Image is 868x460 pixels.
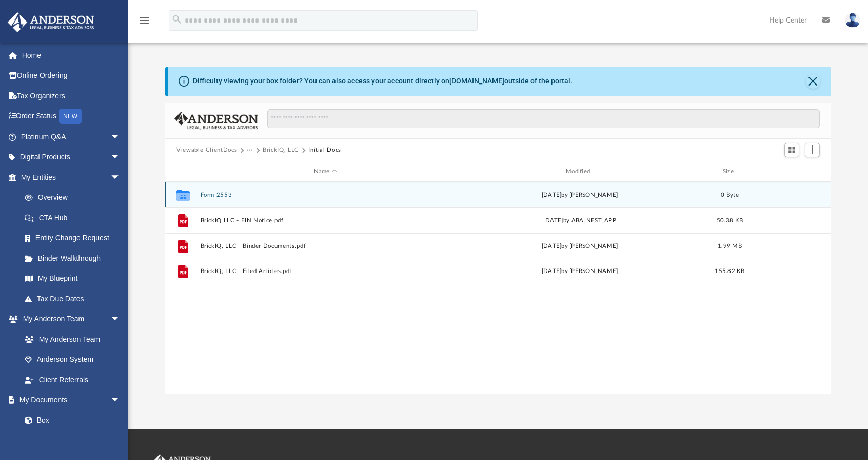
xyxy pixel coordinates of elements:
[806,74,820,89] button: Close
[201,268,450,275] button: BrickIQ, LLC - Filed Articles.pdf
[14,248,136,268] a: Binder Walkthrough
[7,66,136,86] a: Online Ordering
[14,288,136,309] a: Tax Due Dates
[709,167,751,176] div: Size
[110,167,131,188] span: arrow_drop_down
[7,147,136,168] a: Digital Productsarrow_drop_down
[455,242,705,251] div: [DATE] by [PERSON_NAME]
[7,86,136,106] a: Tax Organizers
[5,12,97,32] img: Anderson Advisors Platinum Portal
[455,216,705,225] div: [DATE] by ABA_NEST_APP
[455,267,705,276] div: [DATE] by [PERSON_NAME]
[171,14,183,25] i: search
[755,167,826,176] div: id
[110,127,131,148] span: arrow_drop_down
[7,390,131,410] a: My Documentsarrow_drop_down
[267,109,820,129] input: Search files and folders
[14,228,136,248] a: Entity Change Request
[784,143,800,157] button: Switch to Grid View
[308,145,341,155] button: Initial Docs
[805,143,820,157] button: Add
[59,109,82,124] div: NEW
[14,329,126,349] a: My Anderson Team
[7,106,136,127] a: Order StatusNEW
[110,390,131,411] span: arrow_drop_down
[201,192,450,198] button: Form 2553
[7,127,136,147] a: Platinum Q&Aarrow_drop_down
[7,309,131,329] a: My Anderson Teamarrow_drop_down
[845,13,860,28] img: User Pic
[721,192,739,198] span: 0 Byte
[110,147,131,168] span: arrow_drop_down
[14,187,136,208] a: Overview
[200,167,450,176] div: Name
[14,268,131,289] a: My Blueprint
[14,369,131,390] a: Client Referrals
[201,217,450,224] button: BrickIQ LLC - EIN Notice.pdf
[139,19,151,27] a: menu
[718,243,742,249] span: 1.99 MB
[455,191,705,200] div: [DATE] by [PERSON_NAME]
[14,410,126,430] a: Box
[455,167,705,176] div: Modified
[176,145,237,155] button: Viewable-ClientDocs
[14,207,136,228] a: CTA Hub
[139,14,151,27] i: menu
[170,167,195,176] div: id
[717,218,743,223] span: 50.38 KB
[449,77,504,85] a: [DOMAIN_NAME]
[7,167,136,187] a: My Entitiesarrow_drop_down
[263,145,299,155] button: BrickIQ, LLC
[7,45,136,66] a: Home
[14,349,131,370] a: Anderson System
[247,145,253,155] button: ···
[201,243,450,249] button: BrickIQ, LLC - Binder Documents.pdf
[110,309,131,330] span: arrow_drop_down
[165,182,831,394] div: grid
[715,268,744,274] span: 155.82 KB
[193,76,573,87] div: Difficulty viewing your box folder? You can also access your account directly on outside of the p...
